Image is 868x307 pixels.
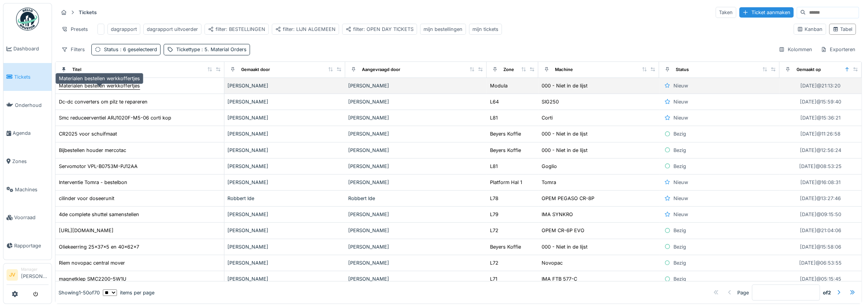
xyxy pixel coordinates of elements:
span: Dashboard [13,45,49,52]
div: [PERSON_NAME] [227,275,342,283]
div: [DATE] @ 09:15:50 [800,211,841,218]
div: L72 [490,259,498,267]
span: Rapportage [14,242,49,249]
div: Beyers Koffie [490,130,521,137]
div: 000 - Niet in de lijst [542,82,587,89]
div: [PERSON_NAME] [227,179,342,186]
div: Robbert Ide [348,195,483,202]
div: Dc-dc converters om pilz te repareren [59,98,148,105]
span: Agenda [13,129,49,137]
div: Modula [490,82,508,89]
div: 4de complete shuttel samenstellen [59,211,139,218]
li: JV [6,269,18,281]
div: Oliekeerring 25x37x5 en 40x62x7 [59,243,139,250]
div: Aangevraagd door [362,66,400,73]
div: Bezig [673,243,686,250]
span: Tickets [14,73,49,81]
div: Exporteren [817,44,859,55]
div: 000 - Niet in de lijst [542,243,587,250]
div: [DATE] @ 21:04:06 [800,227,841,234]
div: Filters [58,44,88,55]
div: [PERSON_NAME] [227,243,342,250]
div: [PERSON_NAME] [348,147,483,154]
div: Riem novopac central mover [59,259,125,267]
div: Nieuw [673,211,688,218]
div: Showing 1 - 50 of 70 [58,289,100,296]
div: filter: BESTELLINGEN [208,26,265,33]
div: Platform Hal 1 [490,179,522,186]
div: [DATE] @ 21:13:20 [800,82,840,89]
div: [DATE] @ 15:58:06 [800,243,841,250]
div: Kanban [797,26,823,33]
div: OPEM CR-6P EVO [542,227,584,234]
div: [DATE] @ 05:15:45 [800,275,841,283]
a: Rapportage [3,232,52,260]
div: Bezig [673,275,686,283]
div: Page [737,289,749,296]
div: Materialen bestellen werkkoffertjes [59,82,140,89]
strong: Tickets [76,9,100,16]
a: Voorraad [3,204,52,232]
div: Novopac [542,259,563,267]
span: Zones [12,158,49,165]
li: [PERSON_NAME] [21,267,49,283]
div: Titel [72,66,81,73]
div: [PERSON_NAME] [348,163,483,170]
div: L81 [490,114,498,121]
div: Tomra [542,179,556,186]
span: : 5. Material Orders [200,47,247,52]
a: Agenda [3,119,52,147]
div: [DATE] @ 15:59:40 [800,98,841,105]
div: items per page [103,289,154,296]
div: L81 [490,163,498,170]
div: Nieuw [673,195,688,202]
div: [URL][DOMAIN_NAME] [59,227,114,234]
div: dagrapport uitvoerder [147,26,198,33]
div: Presets [58,24,91,35]
div: Bezig [673,147,686,154]
div: IMA SYNKRO [542,211,573,218]
div: [PERSON_NAME] [227,211,342,218]
div: [PERSON_NAME] [348,259,483,267]
div: [PERSON_NAME] [227,227,342,234]
div: Nieuw [673,114,688,121]
span: : 6 geselecteerd [118,47,157,52]
div: L71 [490,275,497,283]
div: Smc reduceerventiel ARJ1020F-M5-06 corti kop [59,114,171,121]
a: JV Manager[PERSON_NAME] [6,267,49,285]
div: [PERSON_NAME] [348,211,483,218]
div: mijn tickets [472,26,498,33]
div: [PERSON_NAME] [227,114,342,121]
div: [DATE] @ 06:53:55 [799,259,842,267]
div: Taken [715,7,736,18]
div: [PERSON_NAME] [348,114,483,121]
div: cilinder voor doseerunit [59,195,114,202]
div: [PERSON_NAME] [227,163,342,170]
div: L78 [490,195,498,202]
div: Gemaakt door [241,66,270,73]
div: [PERSON_NAME] [348,243,483,250]
div: [PERSON_NAME] [348,275,483,283]
div: Robbert Ide [227,195,342,202]
a: Onderhoud [3,91,52,119]
div: Nieuw [673,82,688,89]
div: Bezig [673,130,686,137]
div: filter: OPEN DAY TICKETS [346,26,414,33]
div: Corti [542,114,553,121]
div: [PERSON_NAME] [348,82,483,89]
div: [DATE] @ 12:56:24 [800,147,841,154]
strong: of 2 [823,289,831,296]
div: Kolommen [775,44,816,55]
div: L72 [490,227,498,234]
div: 000 - Niet in de lijst [542,130,587,137]
div: Gemaakt op [796,66,821,73]
div: L64 [490,98,499,105]
div: [PERSON_NAME] [227,98,342,105]
div: IMA FTB 577-C [542,275,577,283]
div: [DATE] @ 11:26:58 [800,130,840,137]
a: Dashboard [3,35,52,63]
div: Goglio [542,163,557,170]
div: OPEM PEGASO CR-8P [542,195,594,202]
div: CR2025 voor schuifmaat [59,130,117,137]
div: Bijbestellen houder mercotac [59,147,126,154]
